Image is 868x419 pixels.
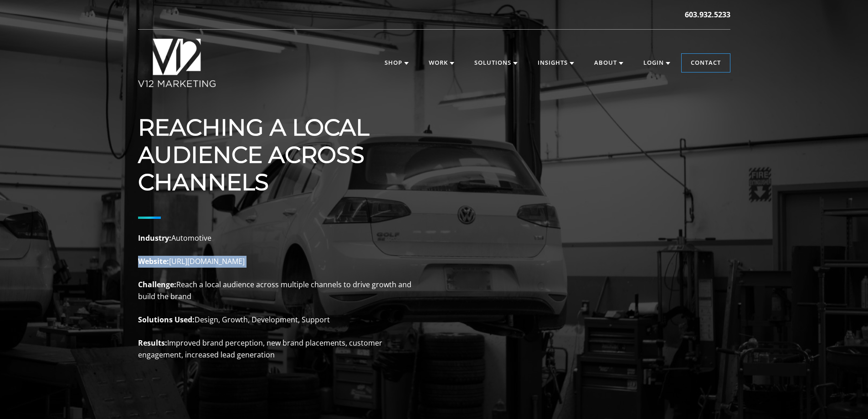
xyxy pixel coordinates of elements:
strong: Challenge: [138,279,176,290]
img: V12 MARKETING Logo New Hampshire Marketing Agency [138,39,216,87]
strong: Results: [138,338,167,348]
strong: Industry: [138,233,171,243]
a: Insights [529,54,583,72]
a: Solutions [465,54,527,72]
a: Contact [682,54,730,72]
h1: REACHING A LOCAL AUDIENCE ACROSS CHANNELS [138,114,411,196]
strong: Website: [138,256,169,266]
iframe: Chat Widget [822,375,868,419]
a: About [585,54,632,72]
strong: Solutions Used: [138,315,195,325]
p: Automotive [URL][DOMAIN_NAME] Reach a local audience across multiple channels to drive growth and... [138,233,411,361]
a: 603.932.5233 [685,9,730,20]
a: Login [634,54,679,72]
a: Work [420,54,463,72]
a: Shop [375,54,418,72]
